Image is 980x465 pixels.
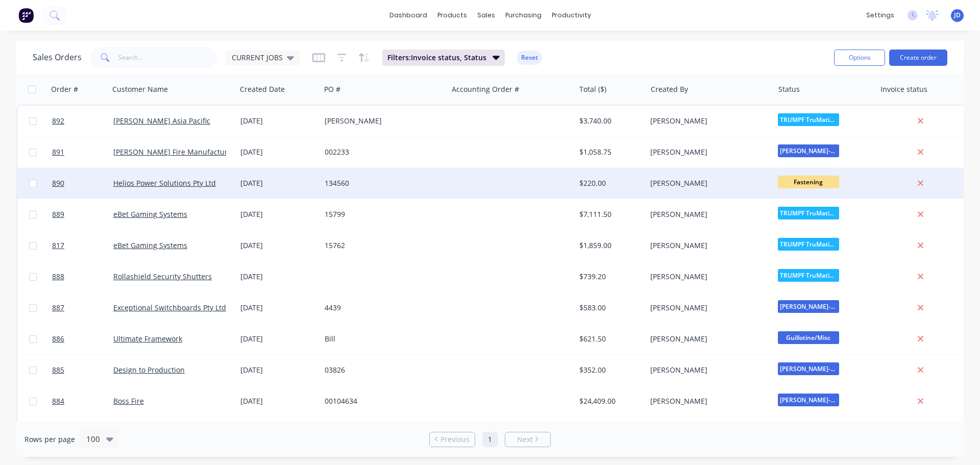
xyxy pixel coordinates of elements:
span: Filters: Invoice status, Status [387,53,486,63]
div: [PERSON_NAME] [650,116,764,126]
a: 888 [52,261,113,292]
div: purchasing [500,8,547,23]
span: Next [517,434,533,445]
a: 887 [52,292,113,323]
span: [PERSON_NAME]-Power C5 [778,300,839,313]
div: Order # [51,84,78,94]
span: 888 [52,272,64,282]
div: 00104634 [325,396,438,406]
a: dashboard [384,8,432,23]
div: $583.00 [579,303,639,313]
span: [PERSON_NAME]-Power C5 [778,362,839,375]
div: [DATE] [240,396,316,406]
div: $1,859.00 [579,240,639,251]
span: 890 [52,178,64,188]
span: JD [954,11,961,20]
span: TRUMPF TruMatic... [778,269,839,282]
div: productivity [547,8,596,23]
div: [PERSON_NAME] [650,209,764,219]
div: [DATE] [240,240,316,251]
a: 891 [52,137,113,167]
span: Rows per page [24,434,75,445]
span: 817 [52,240,64,251]
a: 885 [52,355,113,385]
div: [PERSON_NAME] [650,365,764,375]
div: products [432,8,472,23]
a: Rollashield Security Shutters [113,272,212,281]
div: PO # [324,84,340,94]
a: Design to Production [113,365,185,375]
ul: Pagination [425,432,555,447]
div: [PERSON_NAME] [650,303,764,313]
span: 886 [52,334,64,344]
div: 002233 [325,147,438,157]
div: 15762 [325,240,438,251]
a: Boss Fire [113,396,144,406]
a: 884 [52,386,113,417]
button: Create order [889,50,947,66]
div: Created By [651,84,688,94]
h1: Sales Orders [33,53,82,62]
a: [PERSON_NAME] Asia Pacific [113,116,210,126]
div: 4439 [325,303,438,313]
button: Reset [517,51,542,65]
a: 817 [52,230,113,261]
div: [PERSON_NAME] [650,396,764,406]
div: [PERSON_NAME] [650,178,764,188]
div: $1,058.75 [579,147,639,157]
a: Previous page [430,434,475,445]
a: [PERSON_NAME] Fire Manufacturing Pty Limited [113,147,278,157]
div: [DATE] [240,365,316,375]
a: 886 [52,324,113,354]
span: 884 [52,396,64,406]
span: 887 [52,303,64,313]
div: [DATE] [240,178,316,188]
div: Total ($) [579,84,606,94]
a: Exceptional Switchboards Pty Ltd [113,303,226,312]
span: [PERSON_NAME]-Power C5 [778,144,839,157]
div: Accounting Order # [452,84,519,94]
a: eBet Gaming Systems [113,209,187,219]
a: 892 [52,106,113,136]
a: Ultimate Framework [113,334,182,344]
div: sales [472,8,500,23]
div: $220.00 [579,178,639,188]
div: Created Date [240,84,285,94]
div: [PERSON_NAME] [650,240,764,251]
div: 03826 [325,365,438,375]
div: 15799 [325,209,438,219]
button: Options [834,50,885,66]
span: CURRENT JOBS [232,52,283,63]
div: settings [861,8,899,23]
span: 892 [52,116,64,126]
div: [PERSON_NAME] [650,147,764,157]
button: Filters:Invoice status, Status [382,50,505,66]
div: [DATE] [240,334,316,344]
a: Helios Power Solutions Pty Ltd [113,178,216,188]
div: $352.00 [579,365,639,375]
div: $24,409.00 [579,396,639,406]
div: $7,111.50 [579,209,639,219]
div: $3,740.00 [579,116,639,126]
div: [DATE] [240,209,316,219]
div: $621.50 [579,334,639,344]
div: [DATE] [240,272,316,282]
span: 889 [52,209,64,219]
a: eBet Gaming Systems [113,240,187,250]
div: [DATE] [240,147,316,157]
div: [PERSON_NAME] [650,334,764,344]
a: 890 [52,168,113,199]
a: Page 1 is your current page [482,432,498,447]
div: $739.20 [579,272,639,282]
span: TRUMPF TruMatic... [778,113,839,126]
input: Search... [118,47,218,68]
span: TRUMPF TruMatic... [778,238,839,251]
div: Status [778,84,800,94]
span: 891 [52,147,64,157]
a: 880 [52,417,113,448]
img: Factory [18,8,34,23]
span: Guillotine/Misc [778,331,839,344]
span: TRUMPF TruMatic... [778,207,839,219]
span: 885 [52,365,64,375]
div: Bill [325,334,438,344]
